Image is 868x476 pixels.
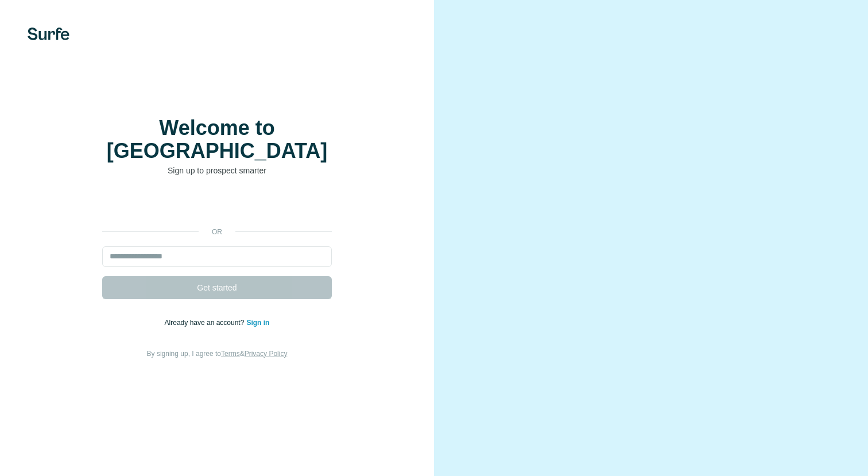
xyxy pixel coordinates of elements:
img: Surfe's logo [28,28,69,40]
span: Already have an account? [165,319,247,327]
a: Privacy Policy [245,350,288,358]
span: By signing up, I agree to & [147,350,288,358]
a: Sign in [246,319,269,327]
h1: Welcome to [GEOGRAPHIC_DATA] [102,117,332,162]
a: Terms [221,350,240,358]
p: Sign up to prospect smarter [102,165,332,176]
p: or [199,227,235,237]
